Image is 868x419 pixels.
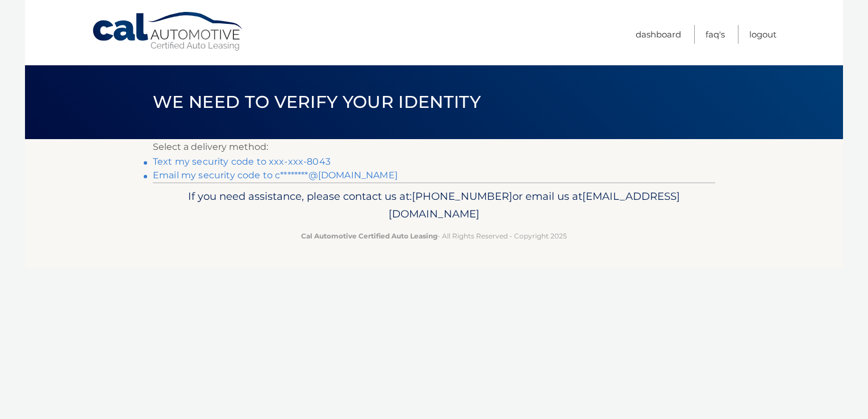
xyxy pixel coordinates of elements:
[301,232,437,240] strong: Cal Automotive Certified Auto Leasing
[160,230,708,242] p: - All Rights Reserved - Copyright 2025
[153,139,715,155] p: Select a delivery method:
[91,11,245,52] a: Cal Automotive
[153,156,331,167] a: Text my security code to xxx-xxx-8043
[153,170,398,181] a: Email my security code to c********@[DOMAIN_NAME]
[412,190,512,203] span: [PHONE_NUMBER]
[636,25,681,44] a: Dashboard
[153,91,481,112] span: We need to verify your identity
[160,187,708,224] p: If you need assistance, please contact us at: or email us at
[706,25,725,44] a: FAQ's
[749,25,777,44] a: Logout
